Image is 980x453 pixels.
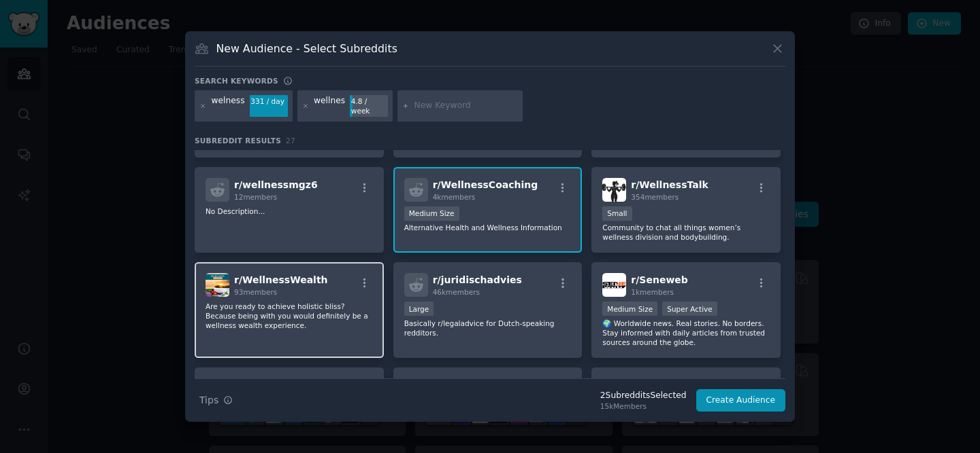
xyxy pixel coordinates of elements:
p: Community to chat all things women’s wellness division and bodybuilding. [602,223,770,242]
span: 1k members [631,288,674,296]
div: wellnes [314,95,345,117]
div: 331 / day [250,95,288,107]
input: New Keyword [414,100,518,112]
p: Alternative Health and Wellness Information [404,223,572,232]
div: 2 Subreddit s Selected [600,390,687,402]
span: r/ juridischadvies [433,274,522,285]
img: WellnessTalk [602,178,626,202]
span: 27 [286,137,295,145]
div: 4.8 / week [350,95,388,117]
span: r/ wellnessmgz6 [234,179,318,190]
div: Super Active [662,302,717,316]
img: Seneweb [602,273,626,297]
div: Small [602,206,632,221]
h3: New Audience - Select Subreddits [216,41,397,56]
div: Large [404,302,434,316]
span: 12 members [234,193,277,201]
div: Medium Size [602,302,657,316]
p: No Description... [206,206,373,216]
div: 15k Members [600,401,687,411]
span: 354 members [631,193,679,201]
div: Medium Size [404,206,459,221]
p: Are you ready to achieve holistic bliss? Because being with you would definitely be a wellness we... [206,302,373,330]
div: welness [212,95,245,117]
p: 🌍 Worldwide news. Real stories. No borders. Stay informed with daily articles from trusted source... [602,319,770,347]
span: 4k members [433,193,476,201]
p: Basically r/legaladvice for Dutch-speaking redditors. [404,319,572,338]
span: r/ WellnessWealth [234,274,328,285]
span: 46k members [433,288,480,296]
button: Create Audience [696,389,786,412]
span: r/ WellnessTalk [631,179,708,190]
img: WellnessWealth [206,273,229,297]
span: Tips [199,393,218,407]
span: Subreddit Results [195,136,281,145]
span: r/ WellnessCoaching [433,179,538,190]
button: Tips [195,388,238,412]
span: 93 members [234,288,277,296]
span: r/ Seneweb [631,274,688,285]
h3: Search keywords [195,76,278,86]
